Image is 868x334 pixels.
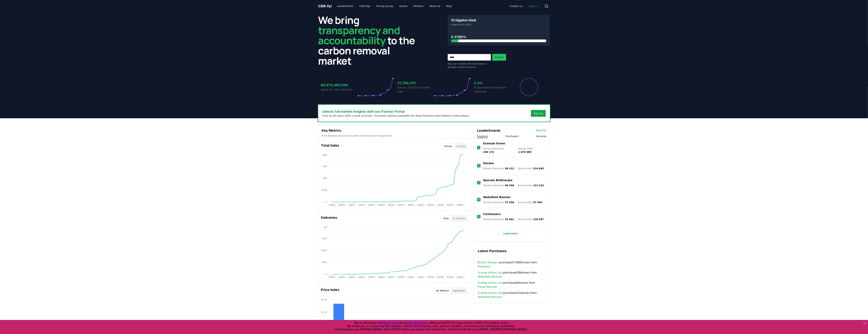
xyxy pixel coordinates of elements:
[478,260,546,269] span: purchased 7,000 tonnes from
[368,276,375,279] tspan: [DATE]
[368,204,375,206] tspan: [DATE]
[321,298,327,301] tspan: $1.4K
[478,281,546,289] span: purchased 4 tonnes from
[451,34,546,39] h3: 0.3780%
[534,112,543,115] a: Sign Up
[329,204,336,206] tspan: [DATE]
[483,184,514,187] p: Tonnes Delivered :
[478,275,502,279] a: Wakefield Biochar
[441,216,451,221] button: Total
[478,271,546,279] span: purchased 39 tonnes from
[322,177,327,179] tspan: 19M
[437,204,444,206] tspan: [DATE]
[483,201,514,204] p: Tonnes Delivered :
[447,276,454,279] tspan: [DATE]
[322,128,467,133] h3: Key Metrics
[442,144,454,149] button: Tonnes
[451,23,546,26] p: Progress to 2050
[517,167,544,170] p: Tonnes Sold :
[526,3,542,9] a: Log in
[478,181,480,185] p: 3
[358,204,365,206] tspan: [DATE]
[334,3,454,9] nav: Main
[478,271,502,275] a: Ecologi Action Ltd
[505,167,514,170] span: 99 512
[318,4,332,8] a: CDR.fyi
[444,3,454,9] a: Blog
[533,201,542,204] span: 57 944
[478,295,502,299] a: Wakefield Biochar
[318,4,332,8] span: CDR fyi
[321,215,337,222] h3: Deliveries
[407,276,414,279] tspan: [DATE]
[398,80,434,86] h3: 37,799,375
[500,230,523,237] button: Load more
[483,151,494,153] span: 196 174
[483,178,513,182] a: Aperam BioEnergia
[478,146,480,150] p: 1
[322,109,470,114] h3: Unlock full market insights with our Partner Portal
[357,3,373,9] a: CDR Map
[531,110,546,117] button: Sign Up
[398,86,434,94] p: tonnes of CO2 has been sold
[378,276,385,279] tspan: [DATE]
[321,143,339,150] h3: Total Sales
[478,215,480,219] p: 5
[457,204,464,206] tspan: [DATE]
[322,189,327,191] tspan: 9.5M
[483,147,515,154] p: Tonnes Delivered :
[483,167,514,170] p: Tonnes Delivered :
[477,128,500,133] h3: Leaderboards
[388,276,395,279] tspan: [DATE]
[348,276,355,279] tspan: [DATE]
[478,281,502,285] a: Ecologi Action Ltd
[483,141,505,146] p: Exomad Green
[518,151,531,153] span: 1 679 089
[505,218,514,221] span: 53 601
[517,184,544,187] p: Tonnes Sold :
[334,3,356,9] a: Leaderboards
[483,195,511,199] a: Wakefield Biochar
[454,144,467,149] button: $ Value
[417,204,424,206] tspan: [DATE]
[321,287,340,294] h3: Price Index
[517,218,544,221] p: Tonnes Sold :
[326,273,327,275] tspan: 0
[474,80,511,86] h3: 2.4%
[483,212,501,216] a: Carboneers
[533,184,544,187] span: 121 433
[451,288,467,293] button: Aggregate
[318,15,421,66] h2: We bring to the carbon removal market
[517,201,542,204] p: Tonnes Sold :
[322,154,327,156] tspan: 38M
[518,147,546,154] p: Tonnes Sold :
[318,23,400,47] span: transparency and accountability
[322,165,327,168] tspan: 29M
[329,276,336,279] tspan: [DATE]
[474,86,511,94] p: of purchases have been delivered
[322,134,467,137] p: Find detailed analysis of carbon removal data through time.
[478,164,480,168] p: 2
[348,204,355,206] tspan: [DATE]
[398,276,405,279] tspan: [DATE]
[378,204,385,206] tspan: [DATE]
[536,128,546,133] a: View All
[457,276,464,279] tspan: [DATE]
[483,161,494,165] a: Varaha
[321,88,358,92] p: spent on CO2 removal
[483,218,514,221] p: Tonnes Delivered :
[506,135,519,138] button: Purchasers
[397,3,410,9] a: Events
[322,114,470,117] p: Free to all users with a work account. Premium options available for Data Partners and Platform S...
[477,135,488,138] button: Suppliers
[451,18,476,22] h3: 10 Gigaton Goal
[507,3,542,9] nav: Main
[536,135,546,138] button: Services
[478,248,546,254] h3: Latest Purchases
[321,83,358,88] h3: $9,970,480,594
[398,204,405,206] tspan: [DATE]
[448,62,491,69] p: Stay up to date with the latest in durable carbon removal.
